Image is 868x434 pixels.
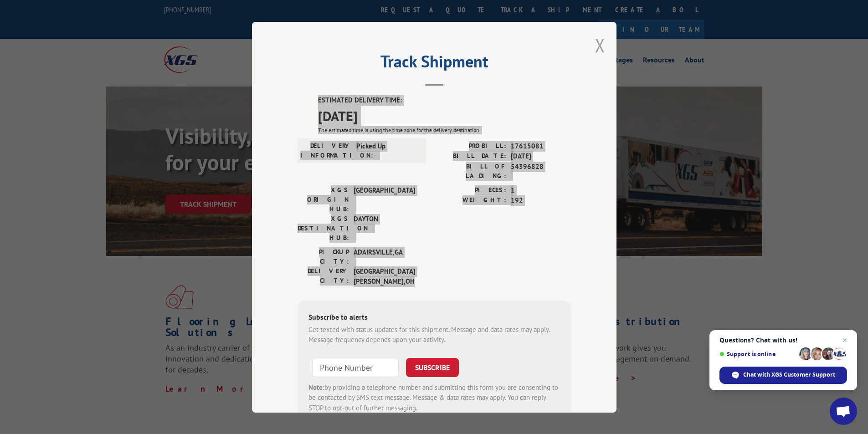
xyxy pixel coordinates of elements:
[511,161,571,180] span: 54396828
[719,367,847,384] div: Chat with XGS Customer Support
[354,214,415,242] span: DAYTON
[511,151,571,162] span: [DATE]
[308,382,560,413] div: by providing a telephone number and submitting this form you are consenting to be contacted by SM...
[839,335,850,346] span: Close chat
[743,371,835,379] span: Chat with XGS Customer Support
[354,266,415,286] span: [GEOGRAPHIC_DATA][PERSON_NAME] , OH
[318,95,571,106] label: ESTIMATED DELIVERY TIME:
[719,337,847,344] span: Questions? Chat with us!
[511,185,571,195] span: 1
[318,126,571,134] div: The estimated time is using the time zone for the delivery destination.
[434,195,506,206] label: WEIGHT:
[719,351,796,357] span: Support is online
[298,185,349,214] label: XGS ORIGIN HUB:
[595,33,605,57] button: Close modal
[511,195,571,206] span: 192
[308,383,324,391] strong: Note:
[298,247,349,266] label: PICKUP CITY:
[354,247,415,266] span: ADAIRSVILLE , GA
[298,55,571,72] h2: Track Shipment
[434,161,506,180] label: BILL OF LADING:
[312,357,399,377] input: Phone Number
[300,141,352,160] label: DELIVERY INFORMATION:
[308,324,560,345] div: Get texted with status updates for this shipment. Message and data rates may apply. Message frequ...
[406,357,459,377] button: SUBSCRIBE
[830,398,857,425] div: Open chat
[434,185,506,195] label: PIECES:
[298,214,349,242] label: XGS DESTINATION HUB:
[511,141,571,151] span: 17615081
[356,141,418,160] span: Picked Up
[354,185,415,214] span: [GEOGRAPHIC_DATA]
[434,151,506,162] label: BILL DATE:
[434,141,506,151] label: PROBILL:
[318,105,571,126] span: [DATE]
[308,311,560,324] div: Subscribe to alerts
[298,266,349,286] label: DELIVERY CITY:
